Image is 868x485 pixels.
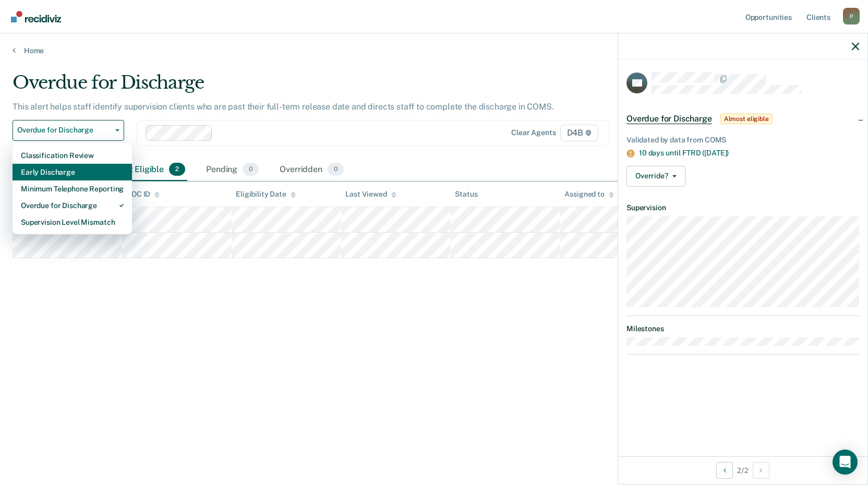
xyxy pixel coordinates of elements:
[716,462,733,479] button: Previous Opportunity
[169,163,185,176] span: 2
[626,114,712,124] span: Overdue for Discharge
[843,8,860,25] div: P
[328,163,344,176] span: 0
[843,8,860,25] button: Profile dropdown button
[21,180,124,197] div: Minimum Telephone Reporting
[21,147,124,164] div: Classification Review
[243,163,259,176] span: 0
[21,214,124,231] div: Supervision Level Mismatch
[560,125,598,141] span: D4B
[21,197,124,214] div: Overdue for Discharge
[720,114,773,124] span: Almost eligible
[626,166,685,187] button: Override?
[626,136,859,144] div: Validated by data from COMS
[21,164,124,180] div: Early Discharge
[13,72,664,102] div: Overdue for Discharge
[204,159,261,181] div: Pending
[753,462,769,479] button: Next Opportunity
[17,126,111,135] span: Overdue for Discharge
[639,149,859,157] div: 10 days until FTRD ([DATE])
[345,190,396,199] div: Last Viewed
[833,450,858,475] div: Open Intercom Messenger
[13,46,855,55] a: Home
[126,190,160,199] div: DOC ID
[455,190,477,199] div: Status
[618,456,867,484] div: 2 / 2
[13,102,554,112] p: This alert helps staff identify supervision clients who are past their full-term release date and...
[626,203,859,212] dt: Supervision
[278,159,346,181] div: Overridden
[511,128,556,137] div: Clear agents
[618,102,867,136] div: Overdue for DischargeAlmost eligible
[11,11,61,22] img: Recidiviz
[564,190,613,199] div: Assigned to
[236,190,296,199] div: Eligibility Date
[103,159,187,181] div: Almost Eligible
[626,324,859,333] dt: Milestones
